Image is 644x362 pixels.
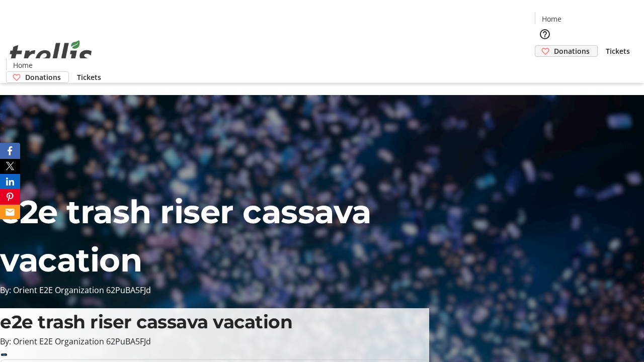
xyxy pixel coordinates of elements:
a: Tickets [598,46,638,56]
span: Tickets [606,46,630,56]
button: Help [535,24,555,44]
a: Home [7,60,39,70]
span: Home [542,14,561,24]
button: Cart [535,57,555,77]
span: Home [13,60,33,70]
a: Donations [6,71,69,83]
a: Donations [535,45,598,57]
img: Orient E2E Organization 62PuBA5FJd's Logo [6,29,96,79]
span: Donations [554,46,590,56]
a: Tickets [69,72,109,82]
span: Donations [25,72,61,82]
a: Home [535,14,568,24]
span: Tickets [77,72,101,82]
